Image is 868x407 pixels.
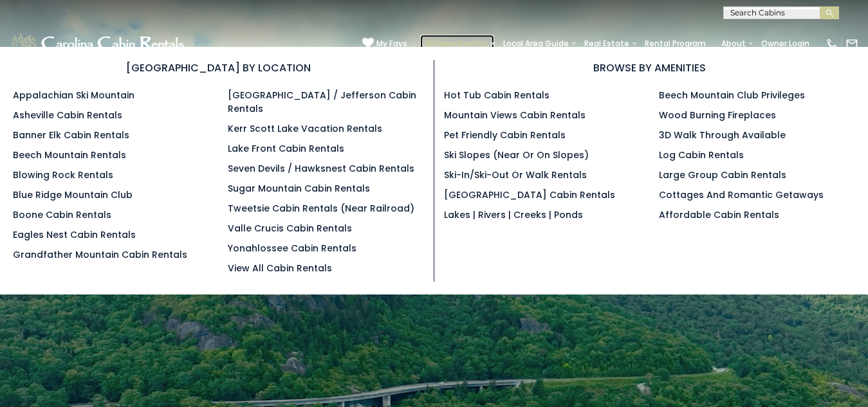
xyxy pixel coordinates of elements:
[13,188,133,201] a: Blue Ridge Mountain Club
[826,37,838,50] img: phone-regular-white.png
[497,35,575,53] a: Local Area Guide
[13,228,136,241] a: Eagles Nest Cabin Rentals
[13,129,129,141] a: Banner Elk Cabin Rentals
[659,188,824,201] a: Cottages and Romantic Getaways
[444,109,586,122] a: Mountain Views Cabin Rentals
[13,109,122,122] a: Asheville Cabin Rentals
[444,168,587,181] a: Ski-in/Ski-Out or Walk Rentals
[10,31,188,57] img: White-1-1-2.png
[228,182,370,195] a: Sugar Mountain Cabin Rentals
[228,142,344,155] a: Lake Front Cabin Rentals
[228,242,356,255] a: Yonahlossee Cabin Rentals
[228,89,416,115] a: [GEOGRAPHIC_DATA] / Jefferson Cabin Rentals
[659,89,805,102] a: Beech Mountain Club Privileges
[376,38,407,50] span: My Favs
[444,60,856,76] h3: BROWSE BY AMENITIES
[659,109,776,122] a: Wood Burning Fireplaces
[444,188,615,201] a: [GEOGRAPHIC_DATA] Cabin Rentals
[845,37,858,50] img: mail-regular-white.png
[228,222,352,235] a: Valle Crucis Cabin Rentals
[659,168,786,181] a: Large Group Cabin Rentals
[715,35,752,53] a: About
[444,208,583,221] a: Lakes | Rivers | Creeks | Ponds
[228,122,382,135] a: Kerr Scott Lake Vacation Rentals
[638,35,712,53] a: Rental Program
[444,89,549,102] a: Hot Tub Cabin Rentals
[13,168,113,181] a: Blowing Rock Rentals
[362,37,407,50] a: My Favs
[444,129,566,141] a: Pet Friendly Cabin Rentals
[13,208,111,221] a: Boone Cabin Rentals
[659,129,786,141] a: 3D Walk Through Available
[659,149,744,161] a: Log Cabin Rentals
[659,208,779,221] a: Affordable Cabin Rentals
[444,149,589,161] a: Ski Slopes (Near or On Slopes)
[578,35,636,53] a: Real Estate
[420,35,494,53] a: Browse Rentals
[755,35,816,53] a: Owner Login
[228,262,332,275] a: View All Cabin Rentals
[13,89,134,102] a: Appalachian Ski Mountain
[13,248,187,261] a: Grandfather Mountain Cabin Rentals
[228,162,414,175] a: Seven Devils / Hawksnest Cabin Rentals
[228,202,414,215] a: Tweetsie Cabin Rentals (Near Railroad)
[13,149,126,161] a: Beech Mountain Rentals
[13,60,424,76] h3: [GEOGRAPHIC_DATA] BY LOCATION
